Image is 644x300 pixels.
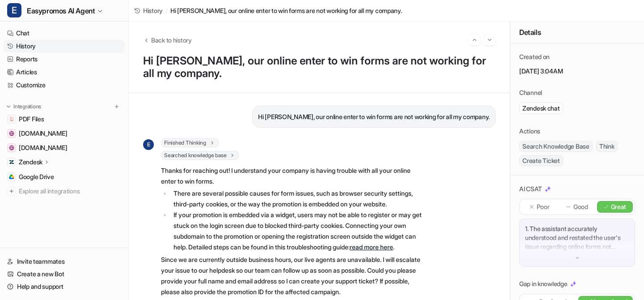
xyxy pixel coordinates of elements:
[9,116,14,122] img: PDF Files
[519,127,540,136] p: Actions
[4,27,125,39] a: Chat
[522,104,560,113] p: Zendesk chat
[171,210,423,253] li: If your promotion is embedded via a widget, users may not be able to register or may get stuck on...
[19,143,67,152] span: [DOMAIN_NAME]
[4,79,125,91] a: Customize
[9,145,14,150] img: easypromos-apiref.redoc.ly
[9,159,14,165] img: Zendesk
[519,184,542,193] p: AI CSAT
[9,174,14,180] img: Google Drive
[4,66,125,78] a: Articles
[519,279,568,288] p: Gap in knowledge
[258,111,490,122] p: Hi [PERSON_NAME], our online enter to win forms are not working for all my company.
[161,165,423,187] p: Thanks for reaching out! I understand your company is having trouble with all your online enter t...
[4,280,125,293] a: Help and support
[27,4,95,17] span: Easypromos AI Agent
[519,52,550,61] p: Created on
[19,115,44,124] span: PDF Files
[611,202,627,211] p: Great
[13,103,41,110] p: Integrations
[471,36,478,44] img: Previous session
[537,202,550,211] p: Poor
[519,67,635,76] p: [DATE] 3:04AM
[510,21,644,43] div: Details
[9,131,14,136] img: www.easypromosapp.com
[4,127,125,140] a: www.easypromosapp.com[DOMAIN_NAME]
[4,113,125,125] a: PDF FilesPDF Files
[573,202,588,211] p: Good
[519,88,542,97] p: Channel
[4,102,44,111] button: Integrations
[143,35,192,45] button: Back to history
[350,243,393,251] a: read more here
[19,184,121,198] span: Explore all integrations
[19,172,54,181] span: Google Drive
[134,6,163,15] a: History
[484,34,496,46] button: Go to next session
[161,151,239,160] span: Searched knowledge base
[5,103,12,110] img: expand menu
[170,6,402,15] span: Hi [PERSON_NAME], our online enter to win forms are not working for all my company.
[519,155,563,166] span: Create Ticket
[114,103,120,110] img: menu_add.svg
[525,224,629,251] p: 1. The assistant accurately understood and restated the user's issue regarding online forms not w...
[469,34,480,46] button: Go to previous session
[151,35,192,45] span: Back to history
[19,158,42,167] p: Zendesk
[4,171,125,183] a: Google DriveGoogle Drive
[171,188,423,210] li: There are several possible causes for form issues, such as browser security settings, third-party...
[19,129,67,138] span: [DOMAIN_NAME]
[143,55,496,80] h1: Hi [PERSON_NAME], our online enter to win forms are not working for all my company.
[4,40,125,52] a: History
[4,53,125,65] a: Reports
[596,141,618,152] span: Think
[165,6,168,15] span: /
[7,3,21,17] span: E
[4,185,125,197] a: Explore all integrations
[143,6,163,15] span: History
[4,255,125,268] a: Invite teammates
[574,255,580,261] img: down-arrow
[4,141,125,154] a: easypromos-apiref.redoc.ly[DOMAIN_NAME]
[487,36,493,44] img: Next session
[161,138,219,147] span: Finished Thinking
[161,254,423,297] p: Since we are currently outside business hours, our live agents are unavailable. I will escalate y...
[519,141,593,152] span: Search Knowledge Base
[143,139,154,150] span: E
[4,268,125,280] a: Create a new Bot
[7,187,16,196] img: explore all integrations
